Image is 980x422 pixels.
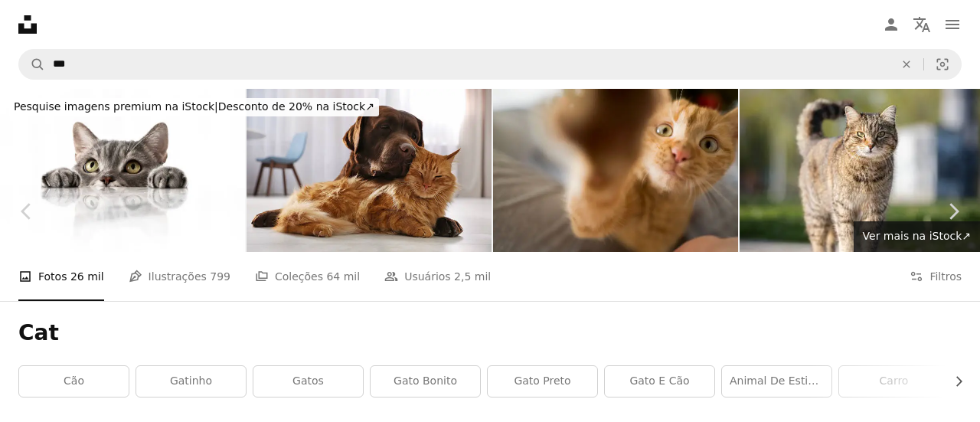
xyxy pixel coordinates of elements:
[722,366,831,397] a: animal de estimação
[854,221,980,252] a: Ver mais na iStock↗
[924,50,961,79] button: Pesquisa visual
[945,366,962,397] button: rolar lista para a direita
[14,100,218,113] span: Pesquise imagens premium na iStock |
[18,49,962,80] form: Pesquise conteúdo visual em todo o site
[839,366,949,397] a: carro
[19,50,45,79] button: Pesquise na Unsplash
[247,89,492,252] img: Gato Ginger Hugging Chocolate Labrador Retriever Afetuoso.
[488,366,597,397] a: gato preto
[14,100,374,113] span: Desconto de 20% na iStock ↗
[326,268,360,285] span: 64 mil
[253,366,363,397] a: Gatos
[210,268,230,285] span: 799
[863,230,971,242] span: Ver mais na iStock ↗
[493,89,738,252] img: Gatinho curioso, com as patas tocando a câmera
[937,9,968,40] button: Menu
[255,252,360,301] a: Coleções 64 mil
[926,138,980,285] a: Próximo
[18,319,962,347] h1: Cat
[136,366,246,397] a: gatinho
[890,50,923,79] button: Limpar
[910,252,962,301] button: Filtros
[454,268,491,285] span: 2,5 mil
[129,252,230,301] a: Ilustrações 799
[605,366,714,397] a: gato e cão
[384,252,491,301] a: Usuários 2,5 mil
[371,366,480,397] a: gato bonito
[906,9,937,40] button: Idioma
[18,15,37,34] a: Início — Unsplash
[876,9,906,40] a: Entrar / Cadastrar-se
[19,366,129,397] a: cão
